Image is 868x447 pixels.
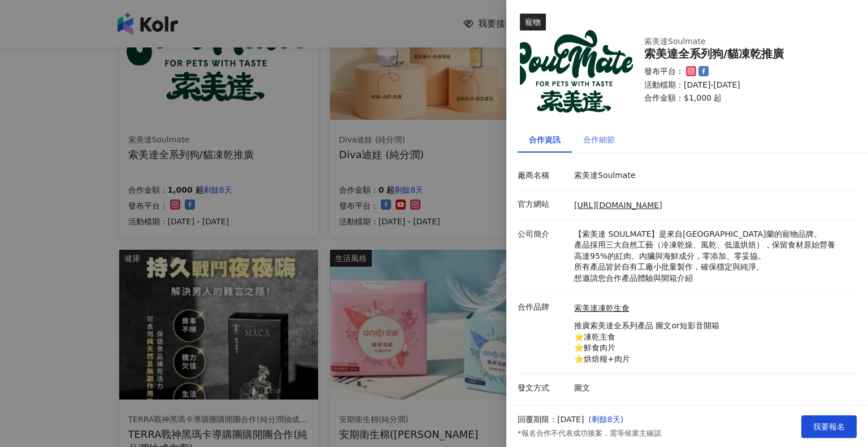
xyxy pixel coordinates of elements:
[518,414,584,426] p: 回覆期限：[DATE]
[588,414,661,426] p: ( 剩餘8天 )
[518,428,661,439] p: *報名合作不代表成功接案，需等候業主確認
[529,133,561,146] div: 合作資訊
[520,14,633,127] img: 索美達凍乾生食
[644,93,843,104] p: 合作金額： $1,000 起
[644,47,843,60] div: 索美達全系列狗/貓凍乾推廣
[813,422,845,431] span: 我要報名
[520,14,546,31] div: 寵物
[644,36,825,47] div: 索美達Soulmate
[518,383,568,394] p: 發文方式
[574,170,851,181] p: 索美達Soulmate
[518,302,568,313] p: 合作品牌
[518,199,568,210] p: 官方網站
[518,229,568,240] p: 公司簡介
[644,80,843,91] p: 活動檔期：[DATE]-[DATE]
[574,229,851,284] p: 【索美達 SOULMATE】是來自[GEOGRAPHIC_DATA]蘭的寵物品牌。 產品採用三大自然工藝（冷凍乾燥、風乾、低溫烘焙），保留食材原始營養 高達95%的紅肉、內臟與海鮮成分，零添加、...
[574,201,662,210] a: [URL][DOMAIN_NAME]
[574,303,719,314] a: 索美達凍乾生食
[801,415,857,438] button: 我要報名
[574,320,719,364] p: 推廣索美達全系列產品 圖文or短影音開箱 ⭐凍乾主食 ⭐鮮食肉片 ⭐烘焙糧+肉片
[518,170,568,181] p: 廠商名稱
[574,383,851,394] p: 圖文
[583,133,615,146] div: 合作細節
[644,66,684,77] p: 發布平台：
